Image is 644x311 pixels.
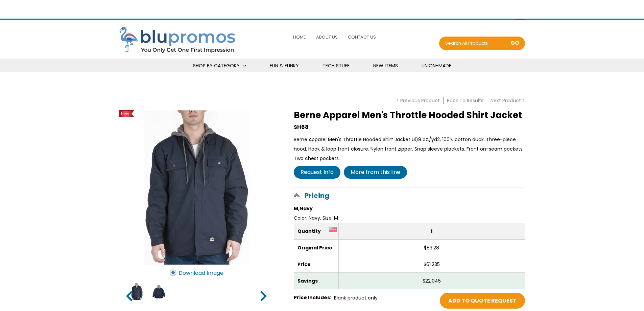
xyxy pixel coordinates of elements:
span: Home [293,34,306,40]
th: 1 [338,223,525,240]
a: Home [291,30,308,44]
a: Shop By Category [185,59,255,73]
span: New Items [373,62,398,69]
a: New Items [365,59,406,73]
a: Union-Made [413,59,460,73]
a: Next Product > [487,97,525,104]
div: SH68 [294,123,525,132]
span: Berne Apparel Men's Throttle Hooded Shirt Jacket [294,109,522,121]
span: M,Navy [294,205,313,212]
span: Shop By Category [193,62,240,69]
span: About Us [316,34,338,40]
a: Pricing [294,187,525,204]
div: Color: Navy, Size: M [294,204,525,223]
td: Price [294,256,338,273]
a: Request Info [294,166,340,179]
a: Back To Results [444,97,487,104]
a: Tech Stuff [314,59,358,73]
div: Berne Apparel Men's Throttle Hooded Shirt Jacket ul)8 oz./yd2, 100% cotton duck. Three-piece hood... [294,135,525,163]
img: Blupromos LLC's Logo [119,26,241,54]
span: Union-Made [422,62,451,69]
td: $83.28 [338,240,525,256]
a: More from this line [344,166,407,179]
a: Contact Us [346,30,378,44]
th: Quantity [294,223,338,240]
span: Tech Stuff [323,62,350,69]
a: Fun & Funky [261,59,307,73]
a: < Previous Product [393,97,444,104]
span: Fun & Funky [270,62,299,69]
td: Original Price [294,240,338,256]
img: Berne Apparel Men's Throttle Hooded Shirt Jacket [119,110,273,265]
div: Product Number [524,204,525,213]
a: About Us [314,30,339,44]
div: New [119,110,135,117]
span: Contact Us [348,34,376,40]
td: $61.235 [338,256,525,273]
